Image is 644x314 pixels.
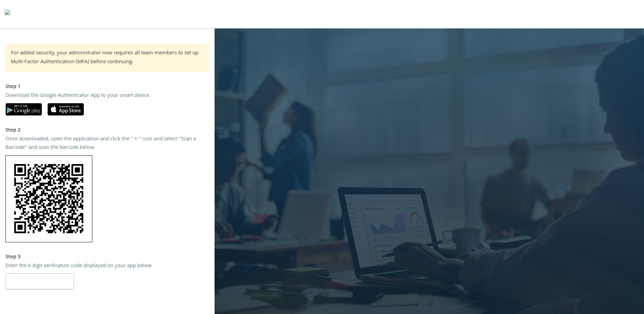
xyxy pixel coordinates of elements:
[48,103,84,116] img: apple-app-store.svg
[5,126,21,135] strong: Step 2
[5,135,209,153] div: Once downloaded, open the application and click the “ + “ icon and select “Scan a Barcode” and sc...
[5,155,92,242] img: +SGis6czmrmgAAAABJRU5ErkJggg==
[5,253,21,262] strong: Step 3
[11,49,204,67] div: For added security, your administrator now requires all team members to set up Multi-Factor Authe...
[5,103,42,116] img: google-play.svg
[5,92,209,101] div: Download the Google Authenticator App to your smart device.
[5,262,209,271] div: Enter the 6 digit verification code displayed on your app below.
[5,83,21,91] strong: Step 1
